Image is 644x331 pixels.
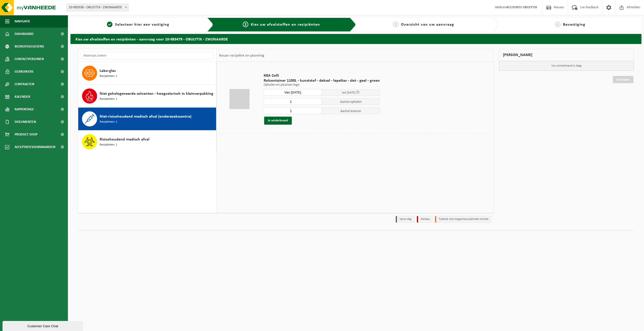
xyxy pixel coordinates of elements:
[563,23,585,27] span: Bevestiging
[100,114,191,120] span: Niet-risicohoudend medisch afval (onderzoekscentra)
[217,49,267,62] div: Keuze recipiënt en planning
[499,49,634,61] div: [PERSON_NAME]
[264,117,292,125] button: In winkelmand
[3,320,84,331] iframe: chat widget
[67,4,129,11] span: 10-985938 - OBULYTIX - ZWIJNAARDE
[15,103,34,116] span: Rapportage
[100,74,117,79] span: Recipiënten: 1
[100,68,116,74] span: Labo-glas
[15,15,30,28] span: Navigatie
[15,28,33,40] span: Dashboard
[100,97,117,102] span: Recipiënten: 1
[506,6,537,9] strong: ACCOUNTS OBULYTIX
[100,136,149,143] span: Risicohoudend medisch afval
[243,22,248,27] span: 2
[15,53,44,65] span: Contactpersonen
[264,83,380,87] p: Ophalen en plaatsen lege
[393,22,398,27] span: 3
[100,143,117,147] span: Recipiënten: 1
[78,130,216,153] button: Risicohoudend medisch afval Recipiënten: 1
[115,23,169,27] span: Selecteer hier een vestiging
[264,78,380,83] span: Rolcontainer 1100L - kunststof - deksel - lepeltas - slot - geel - groen
[435,216,491,223] li: Tijdelijk niet toegestaan/période limitée
[251,23,320,27] span: Kies uw afvalstoffen en recipiënten
[322,108,380,114] span: Aantal leveren
[15,90,30,103] span: Kalender
[15,128,37,141] span: Product Shop
[15,141,55,153] span: Acceptatievoorwaarden
[322,98,380,105] span: Aantal ophalen
[342,91,355,94] span: tot [DATE]
[73,22,203,28] a: 1Selecteer hier een vestiging
[78,62,216,85] button: Labo-glas Recipiënten: 1
[100,91,213,97] span: Niet gehalogeneerde solventen - hoogcalorisch in kleinverpakking
[264,89,322,96] input: Selecteer datum
[66,4,129,11] span: 10-985938 - OBULYTIX - ZWIJNAARDE
[78,108,216,130] button: Niet-risicohoudend medisch afval (onderzoekscentra) Recipiënten: 1
[15,116,36,128] span: Documenten
[499,61,634,71] p: Uw winkelmand is leeg
[100,120,117,124] span: Recipiënten: 1
[396,216,414,223] li: Vaste dag
[78,85,216,108] button: Niet gehalogeneerde solventen - hoogcalorisch in kleinverpakking Recipiënten: 1
[15,65,33,78] span: Gebruikers
[555,22,560,27] span: 4
[107,22,112,27] span: 1
[401,23,454,27] span: Overzicht van uw aanvraag
[264,73,380,78] span: KGA Colli
[613,76,633,83] a: Doorgaan
[15,78,34,90] span: Contracten
[81,52,214,59] input: Materiaal zoeken
[15,40,44,53] span: Bedrijfsgegevens
[70,34,641,44] h2: Kies uw afvalstoffen en recipiënten - aanvraag voor 10-983479 - OBULYTIX - ZWIJNAARDE
[417,216,432,223] li: Holiday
